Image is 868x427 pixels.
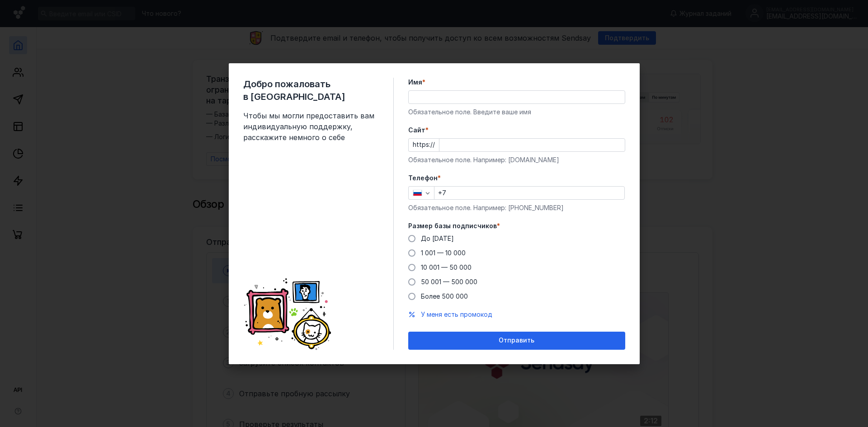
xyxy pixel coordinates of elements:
[421,278,477,286] span: 50 001 — 500 000
[499,337,534,344] span: Отправить
[408,108,625,117] div: Обязательное поле. Введите ваше имя
[408,155,625,164] div: Обязательное поле. Например: [DOMAIN_NAME]
[408,174,438,183] span: Телефон
[421,310,492,318] span: У меня есть промокод
[408,203,625,212] div: Обязательное поле. Например: [PHONE_NUMBER]
[408,221,497,230] span: Размер базы подписчиков
[408,332,625,350] button: Отправить
[408,78,422,87] span: Имя
[421,235,454,242] span: До [DATE]
[243,110,379,143] span: Чтобы мы могли предоставить вам индивидуальную поддержку, расскажите немного о себе
[421,249,466,257] span: 1 001 — 10 000
[408,126,425,135] span: Cайт
[421,263,472,271] span: 10 001 — 50 000
[421,310,492,319] button: У меня есть промокод
[421,292,468,300] span: Более 500 000
[243,78,379,103] span: Добро пожаловать в [GEOGRAPHIC_DATA]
